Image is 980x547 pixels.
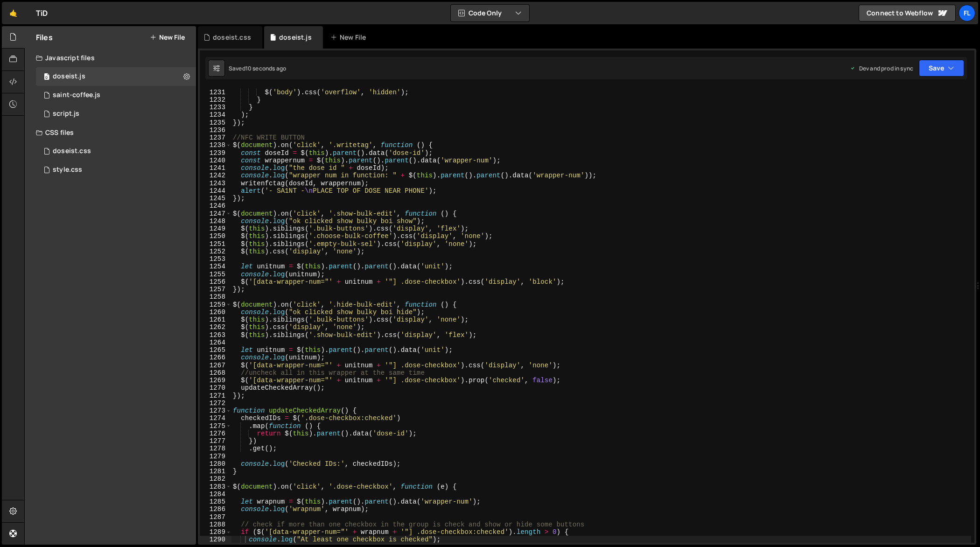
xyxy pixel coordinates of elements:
[200,217,231,225] div: 1248
[200,278,231,286] div: 1256
[200,460,231,468] div: 1280
[200,141,231,149] div: 1238
[200,286,231,293] div: 1257
[36,32,53,42] h2: Files
[200,157,231,164] div: 1240
[200,255,231,263] div: 1253
[200,498,231,505] div: 1285
[200,407,231,414] div: 1273
[53,91,100,99] div: saint-coffee.js
[200,475,231,483] div: 1282
[25,49,196,67] div: Javascript files
[200,271,231,278] div: 1255
[200,362,231,369] div: 1267
[200,445,231,452] div: 1278
[36,105,196,123] div: 4604/24567.js
[200,202,231,210] div: 1246
[200,187,231,195] div: 1244
[200,331,231,339] div: 1263
[44,74,49,81] span: 0
[200,384,231,392] div: 1270
[200,134,231,141] div: 1237
[53,147,91,155] div: doseist.css
[200,104,231,111] div: 1233
[200,505,231,513] div: 1286
[200,111,231,119] div: 1234
[200,491,231,498] div: 1284
[200,180,231,187] div: 1243
[200,354,231,361] div: 1266
[150,34,185,41] button: New File
[200,468,231,475] div: 1281
[200,369,231,377] div: 1268
[200,346,231,354] div: 1265
[200,126,231,134] div: 1236
[859,5,956,21] a: Connect to Webflow
[451,5,529,21] button: Code Only
[36,161,196,179] div: 4604/25434.css
[200,513,231,521] div: 1287
[213,33,251,42] div: doseist.css
[2,2,25,24] a: 🤙
[200,149,231,157] div: 1239
[36,142,196,161] div: 4604/42100.css
[200,301,231,309] div: 1259
[200,309,231,316] div: 1260
[959,5,975,21] a: Fl
[200,377,231,384] div: 1269
[200,400,231,407] div: 1272
[200,164,231,172] div: 1241
[200,453,231,460] div: 1279
[200,225,231,232] div: 1249
[200,240,231,248] div: 1251
[245,64,286,72] div: 10 seconds ago
[200,528,231,536] div: 1289
[200,172,231,179] div: 1242
[200,316,231,323] div: 1261
[330,33,370,42] div: New File
[200,248,231,255] div: 1252
[36,67,196,86] div: 4604/37981.js
[36,7,48,19] div: TiD
[53,110,79,118] div: script.js
[200,210,231,217] div: 1247
[200,414,231,422] div: 1274
[200,339,231,346] div: 1264
[200,422,231,430] div: 1275
[200,232,231,240] div: 1250
[200,323,231,331] div: 1262
[200,293,231,301] div: 1258
[200,483,231,491] div: 1283
[36,86,196,105] div: 4604/27020.js
[200,430,231,437] div: 1276
[200,89,231,96] div: 1231
[279,33,312,42] div: doseist.js
[200,195,231,202] div: 1245
[919,60,964,77] button: Save
[200,96,231,104] div: 1232
[53,166,82,174] div: style.css
[200,521,231,528] div: 1288
[229,64,286,72] div: Saved
[200,437,231,445] div: 1277
[200,119,231,126] div: 1235
[200,263,231,270] div: 1254
[25,123,196,142] div: CSS files
[850,64,913,72] div: Dev and prod in sync
[200,536,231,543] div: 1290
[53,72,85,81] div: doseist.js
[200,392,231,400] div: 1271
